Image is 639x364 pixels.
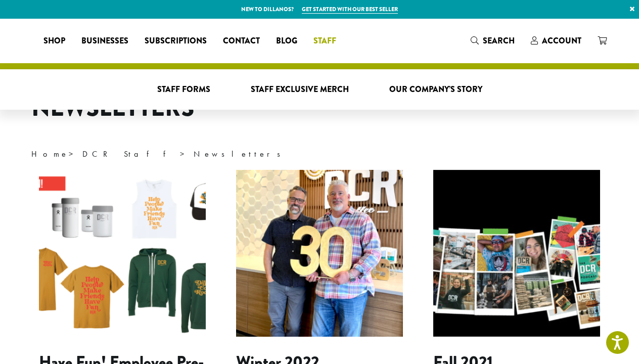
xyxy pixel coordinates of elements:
span: Contact [223,35,260,48]
span: Staff Forms [157,83,210,96]
span: Account [542,35,581,47]
img: Have Fun! Employee Pre-Orders [39,170,206,337]
span: Shop [43,35,65,48]
span: Our Company’s Story [389,83,482,96]
span: Search [483,35,515,47]
a: Get started with our best seller [302,5,398,14]
span: Staff [313,35,336,48]
a: Home [31,149,69,159]
a: Shop [35,33,73,49]
span: Businesses [81,35,128,48]
span: > > [31,149,287,159]
span: Subscriptions [145,35,207,48]
a: Search [463,32,523,49]
h1: Newsletters [31,94,608,123]
span: Staff Exclusive Merch [251,83,349,96]
a: Staff [305,33,344,49]
a: DCR Staff [82,149,180,159]
span: Blog [276,35,297,48]
img: Winter 2022 [236,170,403,337]
img: Fall 2021 [433,170,600,337]
span: Newsletters [194,149,287,159]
